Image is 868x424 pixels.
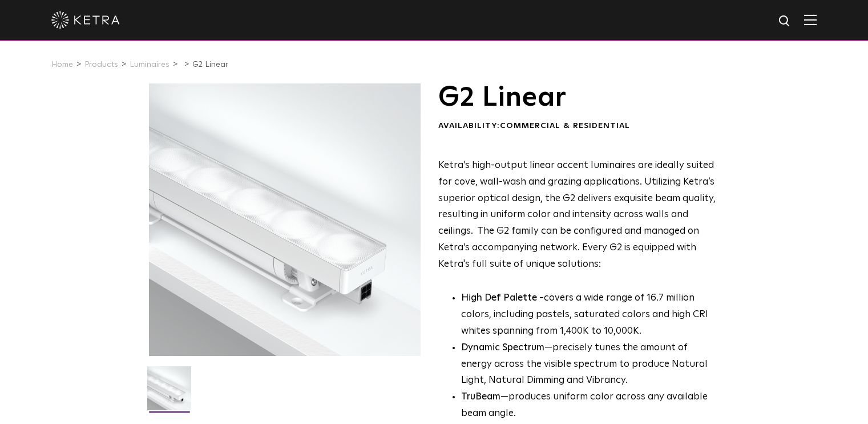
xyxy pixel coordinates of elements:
[778,14,792,29] img: search icon
[461,389,716,422] li: —produces uniform color across any available beam angle.
[500,122,630,130] span: Commercial & Residential
[461,293,544,303] strong: High Def Palette -
[51,61,73,69] a: Home
[147,366,191,419] img: G2-Linear-2021-Web-Square
[51,11,120,29] img: ketra-logo-2019-white
[461,290,716,340] p: covers a wide range of 16.7 million colors, including pastels, saturated colors and high CRI whit...
[130,61,169,69] a: Luminaires
[438,158,716,273] p: Ketra’s high-output linear accent luminaires are ideally suited for cove, wall-wash and grazing a...
[192,61,228,69] a: G2 Linear
[461,343,544,353] strong: Dynamic Spectrum
[461,340,716,390] li: —precisely tunes the amount of energy across the visible spectrum to produce Natural Light, Natur...
[438,83,716,112] h1: G2 Linear
[84,61,118,69] a: Products
[804,14,817,25] img: Hamburger%20Nav.svg
[438,121,716,132] div: Availability:
[461,392,500,402] strong: TruBeam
